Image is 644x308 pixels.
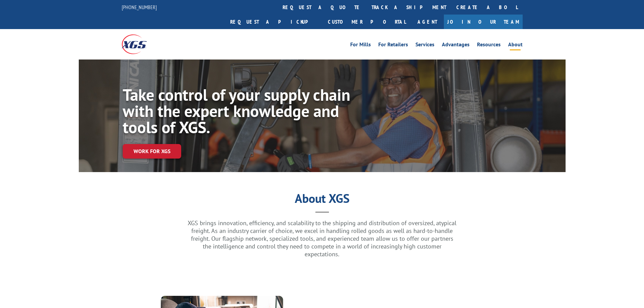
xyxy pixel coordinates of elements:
[477,42,501,49] a: Resources
[123,87,352,139] h1: Take control of your supply chain with the expert knowledge and tools of XGS.
[122,4,157,10] a: [PHONE_NUMBER]
[415,42,434,49] a: Services
[442,42,470,49] a: Advantages
[225,15,323,29] a: Request a pickup
[123,144,181,159] a: Work for XGS
[350,42,371,49] a: For Mills
[187,219,457,258] p: XGS brings innovation, efficiency, and scalability to the shipping and distribution of oversized,...
[411,15,444,29] a: Agent
[508,42,523,49] a: About
[378,42,408,49] a: For Retailers
[323,15,411,29] a: Customer Portal
[444,15,523,29] a: Join Our Team
[79,194,566,207] h1: About XGS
